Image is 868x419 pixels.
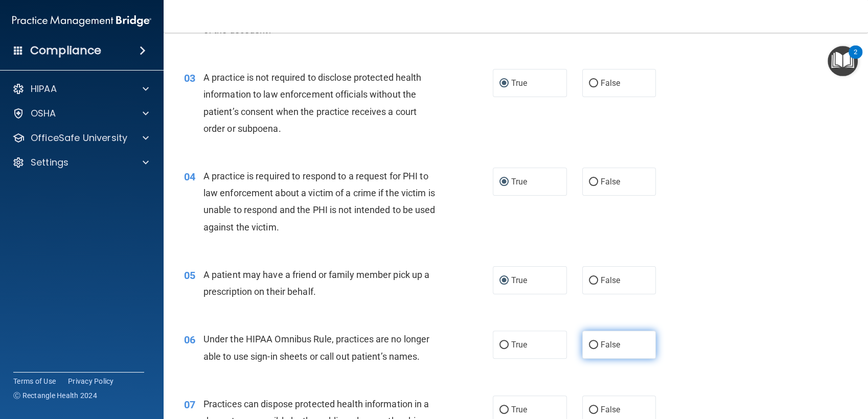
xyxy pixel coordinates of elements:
button: Open Resource Center, 2 new notifications [828,46,858,76]
input: True [499,80,509,87]
h4: Compliance [30,43,101,58]
input: True [499,406,509,414]
span: True [511,177,527,187]
span: A practice is required to respond to a request for PHI to law enforcement about a victim of a cri... [203,171,436,232]
div: 2 [854,52,857,65]
p: HIPAA [31,83,57,95]
span: True [511,78,527,88]
span: A practice is not required to disclose protected health information to law enforcement officials ... [203,72,422,134]
span: True [511,405,527,414]
span: Under the HIPAA Omnibus Rule, practices are no longer able to use sign-in sheets or call out pati... [203,334,429,361]
p: OfficeSafe University [31,132,127,144]
a: Privacy Policy [68,376,114,386]
span: False [601,177,621,187]
span: 04 [184,171,195,183]
input: True [499,277,509,285]
span: 07 [184,399,195,411]
p: OSHA [31,107,56,120]
span: A patient may have a friend or family member pick up a prescription on their behalf. [203,269,429,297]
input: False [589,178,598,186]
span: False [601,405,621,414]
span: False [601,275,621,285]
input: False [589,406,598,414]
span: True [511,275,527,285]
input: False [589,277,598,285]
input: False [589,80,598,87]
span: Ⓒ Rectangle Health 2024 [13,390,97,401]
span: 03 [184,72,195,84]
span: 06 [184,334,195,346]
input: True [499,178,509,186]
input: False [589,341,598,349]
a: Terms of Use [13,376,56,386]
p: Settings [31,156,68,169]
a: Settings [12,156,149,169]
span: False [601,78,621,88]
input: True [499,341,509,349]
a: HIPAA [12,83,149,95]
span: 05 [184,269,195,282]
span: True [511,340,527,350]
a: OSHA [12,107,149,120]
img: PMB logo [12,11,151,31]
a: OfficeSafe University [12,132,149,144]
span: False [601,340,621,350]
